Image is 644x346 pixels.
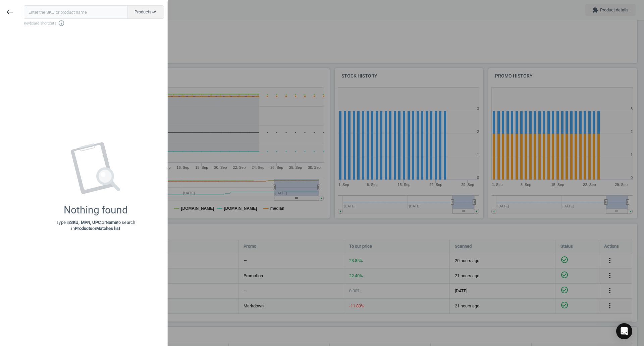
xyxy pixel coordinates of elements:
strong: Name [106,220,117,225]
div: Open Intercom Messenger [616,323,632,339]
i: keyboard_backspace [6,8,14,16]
strong: SKU, MPN, UPC, [70,220,102,225]
strong: Products [75,226,93,231]
div: Nothing found [64,204,128,216]
input: Enter the SKU or product name [24,5,128,19]
span: Keyboard shortcuts [24,20,164,27]
span: Products [135,9,157,15]
button: Productsswap_horiz [127,5,164,19]
button: keyboard_backspace [2,4,17,20]
i: swap_horiz [152,9,157,15]
strong: Matches list [96,226,120,231]
i: info_outline [58,20,65,27]
p: Type in or to search in or [56,219,135,232]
